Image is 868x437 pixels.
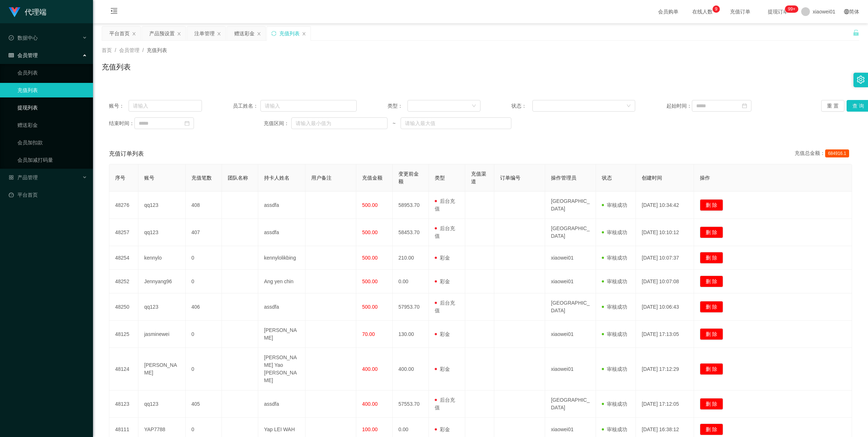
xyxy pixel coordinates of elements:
span: 彩金 [435,426,450,432]
i: 图标: appstore-o [9,175,14,180]
td: qq123 [138,293,186,321]
span: 持卡人姓名 [264,175,289,181]
span: 账号 [144,175,154,181]
span: 账号： [109,102,129,110]
td: qq123 [138,390,186,418]
span: 结束时间： [109,120,134,127]
span: 400.00 [362,366,378,372]
span: 充值列表 [147,47,167,53]
span: 充值金额 [362,175,382,181]
td: [DATE] 17:13:05 [636,321,694,348]
span: 500.00 [362,202,378,208]
span: 后台充值 [435,397,455,410]
button: 重 置 [821,100,844,112]
td: 57953.70 [393,293,429,321]
span: 起始时间： [666,102,692,110]
span: 类型： [388,102,407,110]
td: xiaowei01 [545,246,596,270]
span: 500.00 [362,304,378,310]
button: 删 除 [700,226,723,238]
button: 删 除 [700,398,723,410]
span: / [115,47,116,53]
input: 请输入最小值为 [291,117,388,129]
span: 变更前金额 [398,171,419,184]
td: 48257 [109,219,138,246]
td: [GEOGRAPHIC_DATA] [545,293,596,321]
span: 彩金 [435,331,450,337]
input: 请输入最大值 [401,117,511,129]
button: 删 除 [700,424,723,435]
td: [PERSON_NAME] [258,321,305,348]
i: 图标: close [257,32,261,36]
td: 58453.70 [393,219,429,246]
td: xiaowei01 [545,321,596,348]
td: assdfa [258,219,305,246]
span: 500.00 [362,278,378,284]
td: assdfa [258,293,305,321]
span: 充值区间： [264,120,291,127]
button: 删 除 [700,328,723,340]
div: 产品预设置 [149,27,175,40]
span: 审核成功 [602,426,627,432]
td: [GEOGRAPHIC_DATA] [545,390,596,418]
div: 充值列表 [279,27,300,40]
td: 48254 [109,246,138,270]
span: 500.00 [362,255,378,261]
span: 在线人数 [689,9,716,14]
td: 405 [186,390,222,418]
span: 创建时间 [642,175,662,181]
td: 406 [186,293,222,321]
td: [DATE] 10:10:12 [636,219,694,246]
td: 0.00 [393,270,429,293]
sup: 1088 [785,5,798,13]
span: 会员管理 [9,52,38,58]
span: 提现订单 [764,9,792,14]
span: 充值订单列表 [109,149,144,158]
span: 团队名称 [228,175,248,181]
td: 48252 [109,270,138,293]
button: 删 除 [700,301,723,313]
div: 平台首页 [109,27,130,40]
i: 图标: calendar [742,103,747,108]
td: 57553.70 [393,390,429,418]
td: xiaowei01 [545,348,596,390]
td: [DATE] 10:07:37 [636,246,694,270]
span: 操作管理员 [551,175,576,181]
td: 0 [186,270,222,293]
p: 9 [715,5,717,13]
td: jasminewei [138,321,186,348]
input: 请输入 [129,100,202,112]
td: [DATE] 17:12:05 [636,390,694,418]
td: [DATE] 10:34:42 [636,192,694,219]
a: 会员加扣款 [17,135,87,150]
a: 图标: dashboard平台首页 [9,188,87,202]
td: 48124 [109,348,138,390]
sup: 9 [713,5,720,13]
span: 用户备注 [311,175,332,181]
div: 充值总金额： [795,149,852,158]
td: 0 [186,348,222,390]
button: 删 除 [700,252,723,264]
h1: 代理端 [25,0,46,24]
td: 400.00 [393,348,429,390]
i: 图标: check-circle-o [9,35,14,40]
i: 图标: sync [271,31,276,36]
span: 审核成功 [602,401,627,407]
span: 数据中心 [9,35,38,41]
td: 408 [186,192,222,219]
a: 充值列表 [17,83,87,97]
h1: 充值列表 [102,61,131,72]
span: 70.00 [362,331,375,337]
span: 彩金 [435,366,450,372]
i: 图标: down [626,104,631,109]
td: assdfa [258,390,305,418]
button: 删 除 [700,276,723,287]
i: 图标: unlock [853,29,859,36]
td: [DATE] 10:07:08 [636,270,694,293]
i: 图标: close [217,32,221,36]
span: 后台充值 [435,198,455,212]
button: 删 除 [700,363,723,375]
a: 代理端 [9,9,46,15]
td: assdfa [258,192,305,219]
td: [DATE] 10:06:43 [636,293,694,321]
